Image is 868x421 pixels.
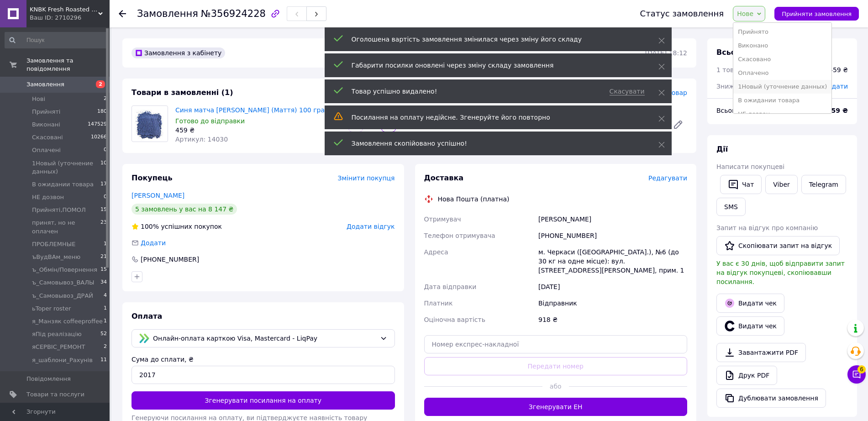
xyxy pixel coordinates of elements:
span: Телефон отримувача [424,232,495,239]
li: Прийнято [733,25,831,39]
span: Дата відправки [424,283,477,290]
span: я_шаблони_Рахунів [32,356,93,364]
span: В ожидании товара [32,180,94,189]
div: [PERSON_NAME] [537,211,689,227]
span: Артикул: 14030 [175,136,228,143]
span: 15 [100,206,107,214]
div: 918 ₴ [537,311,689,328]
span: Замовлення [137,8,198,19]
button: Видати чек [716,316,784,336]
div: Оголошена вартість замовлення змінилася через зміну його складу [352,35,636,44]
span: Адреса [424,248,448,256]
li: Скасовано [733,53,831,66]
span: Запит на відгук про компанію [716,224,818,232]
div: [DATE] [537,279,689,295]
a: Друк PDF [716,366,777,385]
div: Повернутися назад [119,9,126,18]
div: Товар успішно видалено! [352,87,599,96]
div: 5 замовлень у вас на 8 147 ₴ [132,204,237,215]
button: Прийняти замовлення [774,7,859,21]
span: 10 [100,159,107,176]
span: У вас є 30 днів, щоб відправити запит на відгук покупцеві, скопіювавши посилання. [716,260,845,285]
span: №356924228 [201,8,266,19]
img: Синя матча Анчан (Маття) 100 грам [132,107,168,140]
div: Статус замовлення [640,9,724,18]
span: Замовлення та повідомлення [26,57,110,73]
div: м. Черкаси ([GEOGRAPHIC_DATA].), №6 (до 30 кг на одне місце): вул. [STREET_ADDRESS][PERSON_NAME],... [537,244,689,279]
button: Скопіювати запит на відгук [716,236,840,255]
span: Скасувати [610,88,645,95]
a: Редагувати [669,116,687,134]
span: 1 [104,305,107,313]
span: Редагувати [648,174,687,182]
button: SMS [716,198,746,216]
span: Онлайн-оплата карткою Visa, Mastercard - LiqPay [153,333,376,343]
a: Telegram [801,175,846,194]
span: або [542,382,569,391]
div: Відправник [537,295,689,311]
input: Номер експрес-накладної [424,335,688,353]
span: 10266 [91,133,107,142]
span: 100% [141,223,159,230]
span: ПРОБЛЕМНЫЕ [32,240,75,248]
span: Всього до сплати [716,107,775,114]
span: 52 [100,330,107,338]
li: Оплачено [733,66,831,80]
span: ъ_Самовывоз_ДРАЙ [32,292,93,300]
li: В ожидании товара [733,94,831,107]
span: Написати покупцеві [716,163,784,170]
span: Прийняті,ПОМОЛ [32,206,86,214]
span: 0 [104,193,107,201]
span: ьToper roster [32,305,71,313]
span: Додати відгук [347,223,395,230]
span: Отримувач [424,216,461,223]
span: 1 [104,240,107,248]
span: 21 [100,253,107,261]
span: Скасовані [32,133,63,142]
div: Замовлення з кабінету [132,47,225,58]
span: 1Новый (уточнение данных) [32,159,100,176]
span: 17 [100,180,107,189]
span: Додати [823,83,848,90]
div: Габарити посилки оновлені через зміну складу замовлення [352,61,636,70]
span: 2 [96,80,105,88]
span: Виконані [32,121,60,129]
span: Повідомлення [26,375,71,383]
div: успішних покупок [132,222,222,231]
span: 2 [104,343,107,351]
span: Знижка [716,83,742,90]
span: Доставка [424,174,464,182]
a: [PERSON_NAME] [132,192,184,199]
button: Видати чек [716,294,784,313]
span: Оціночна вартість [424,316,485,323]
div: Посилання на оплату недійсне. Згенеруйте його повторно [352,113,636,122]
span: Всього [716,48,745,57]
span: 4 [104,292,107,300]
span: Товари та послуги [26,390,84,399]
span: ъВудВАм_меню [32,253,80,261]
span: Прийняті [32,108,60,116]
span: 147529 [88,121,107,129]
span: Покупець [132,174,173,182]
span: 15 [100,266,107,274]
div: Замовлення скопійовано успішно! [352,139,636,148]
span: Платник [424,300,453,307]
button: Чат [720,175,762,194]
input: Пошук [5,32,108,48]
span: яСЕРВІС_РЕМОНТ [32,343,85,351]
li: Виконано [733,39,831,53]
span: НЕ дозвон [32,193,64,201]
span: Змінити покупця [338,174,395,182]
span: Оплата [132,312,162,321]
span: 0 [104,146,107,154]
span: ъ_Самовывоз_ВАЛЫ [32,279,95,287]
span: 1 товар [716,66,742,74]
span: Товари в замовленні (1) [132,88,233,97]
div: [PHONE_NUMBER] [140,255,200,264]
b: 459 ₴ [827,107,848,114]
span: Готово до відправки [175,117,245,125]
span: Нове [737,10,753,17]
span: 1 [104,317,107,326]
li: 1Новый (уточнение данных) [733,80,831,94]
span: Оплачені [32,146,61,154]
